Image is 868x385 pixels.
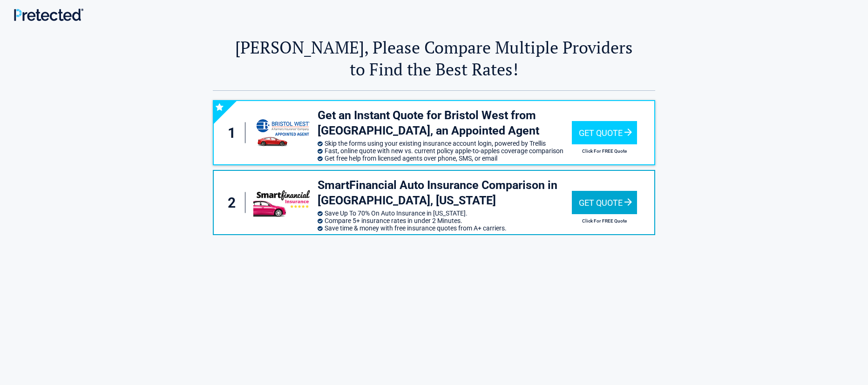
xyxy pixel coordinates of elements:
h3: SmartFinancial Auto Insurance Comparison in [GEOGRAPHIC_DATA], [US_STATE] [318,178,572,208]
li: Compare 5+ insurance rates in under 2 Minutes. [318,217,572,224]
li: Save Up To 70% On Auto Insurance in [US_STATE]. [318,209,572,217]
img: Main Logo [14,8,83,21]
li: Get free help from licensed agents over phone, SMS, or email [318,155,572,162]
img: smartfinancial's logo [253,188,313,217]
div: Get Quote [572,121,637,144]
img: savvy's logo [255,117,311,149]
li: Fast, online quote with new vs. current policy apple-to-apples coverage comparison [318,147,572,155]
div: Get Quote [572,191,637,214]
h2: [PERSON_NAME], Please Compare Multiple Providers to Find the Best Rates! [213,36,655,80]
div: 1 [223,122,245,143]
h2: Click For FREE Quote [572,218,637,223]
li: Save time & money with free insurance quotes from A+ carriers. [318,224,572,232]
h3: Get an Instant Quote for Bristol West from [GEOGRAPHIC_DATA], an Appointed Agent [318,108,572,138]
li: Skip the forms using your existing insurance account login, powered by Trellis [318,140,572,147]
h2: Click For FREE Quote [572,149,637,154]
div: 2 [223,192,245,213]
